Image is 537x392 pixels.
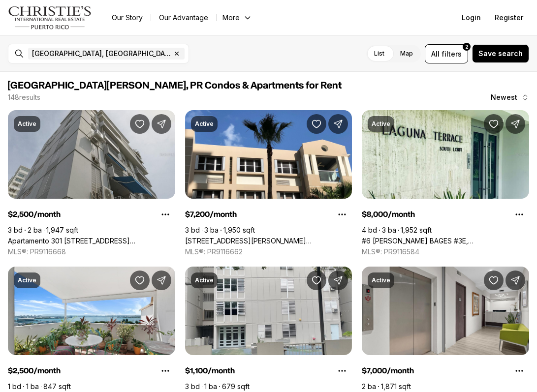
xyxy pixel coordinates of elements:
span: Login [462,14,481,22]
p: Active [372,120,390,128]
button: Share Property [505,271,525,290]
button: Share Property [328,114,348,134]
p: Active [18,276,36,284]
span: [GEOGRAPHIC_DATA], [GEOGRAPHIC_DATA], [GEOGRAPHIC_DATA] [32,50,171,58]
button: Share Property [505,114,525,134]
button: Save Property: Apartamento 301 AVENIDA WILSON 85 #1 [130,114,150,134]
button: Property options [509,361,529,381]
p: Active [195,276,214,284]
button: Save Property: 301 GALLARDO OFFICE BLDG. #Suite M [484,271,504,290]
p: 148 results [8,93,40,101]
button: Save Property: 5 CARRION COURT #4 [307,114,326,134]
button: Property options [332,205,352,224]
label: Map [392,45,421,62]
a: Our Advantage [151,11,216,25]
button: More [217,11,258,25]
span: filters [442,49,462,59]
span: All [431,49,440,59]
a: Apartamento 301 AVENIDA WILSON 85 #1, SAN JUAN PR, 00907 [8,237,175,245]
span: 2 [465,43,469,51]
span: Save search [478,50,523,58]
a: #6 MARIANO RAMIREZ BAGES #3E, SAN JUAN PR, 00907 [362,237,529,245]
button: Property options [332,361,352,381]
a: 5 CARRION COURT #4, SAN JUAN PR, 00911 [185,237,352,245]
button: Save Property: 252 CALLE DEL CRISTO #4A [130,271,150,290]
button: Newest [485,88,535,107]
button: Save Property: 75 JUNIN ST #1002 [307,271,326,290]
button: Property options [156,361,175,381]
p: Active [18,120,36,128]
label: List [366,45,392,62]
p: Active [195,120,214,128]
span: Register [495,14,523,22]
button: Property options [156,205,175,224]
span: [GEOGRAPHIC_DATA][PERSON_NAME], PR Condos & Apartments for Rent [8,81,342,90]
button: Property options [509,205,529,224]
button: Share Property [328,271,348,290]
button: Share Property [152,114,171,134]
button: Save search [472,44,529,63]
button: Share Property [152,271,171,290]
p: Active [372,276,390,284]
button: Allfilters2 [425,44,468,63]
a: Our Story [104,11,151,25]
span: Newest [491,93,517,101]
button: Register [489,8,529,28]
img: logo [8,6,92,30]
button: Save Property: #6 MARIANO RAMIREZ BAGES #3E [484,114,504,134]
button: Login [456,8,487,28]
